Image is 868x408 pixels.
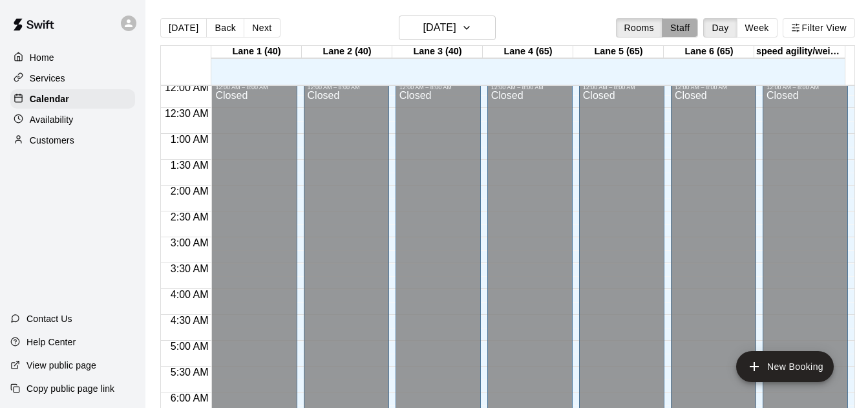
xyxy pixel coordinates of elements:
[423,19,456,37] h6: [DATE]
[167,341,212,352] span: 5:00 AM
[26,359,96,372] p: View public page
[754,46,845,58] div: speed agility/weight room
[783,18,855,38] button: Filter View
[10,48,135,67] a: Home
[162,82,212,93] span: 12:00 AM
[10,131,135,150] a: Customers
[308,84,385,91] div: 12:00 AM – 8:00 AM
[483,46,573,58] div: Lane 4 (65)
[491,84,569,91] div: 12:00 AM – 8:00 AM
[703,18,737,38] button: Day
[675,84,752,91] div: 12:00 AM – 8:00 AM
[167,160,212,171] span: 1:30 AM
[662,18,699,38] button: Staff
[206,18,244,38] button: Back
[573,46,664,58] div: Lane 5 (65)
[215,84,293,91] div: 12:00 AM – 8:00 AM
[26,312,72,325] p: Contact Us
[167,263,212,274] span: 3:30 AM
[399,84,477,91] div: 12:00 AM – 8:00 AM
[30,134,74,147] p: Customers
[167,289,212,300] span: 4:00 AM
[167,186,212,197] span: 2:00 AM
[162,108,212,119] span: 12:30 AM
[737,18,778,38] button: Week
[30,113,74,126] p: Availability
[167,315,212,326] span: 4:30 AM
[30,92,69,105] p: Calendar
[392,46,483,58] div: Lane 3 (40)
[167,237,212,248] span: 3:00 AM
[30,72,65,85] p: Services
[167,134,212,145] span: 1:00 AM
[26,336,76,349] p: Help Center
[10,110,135,129] a: Availability
[167,367,212,378] span: 5:30 AM
[583,84,661,91] div: 12:00 AM – 8:00 AM
[211,46,302,58] div: Lane 1 (40)
[10,69,135,88] a: Services
[399,16,496,40] button: [DATE]
[244,18,280,38] button: Next
[167,392,212,403] span: 6:00 AM
[160,18,207,38] button: [DATE]
[167,211,212,222] span: 2:30 AM
[26,382,114,395] p: Copy public page link
[30,51,54,64] p: Home
[302,46,392,58] div: Lane 2 (40)
[736,351,834,382] button: add
[664,46,754,58] div: Lane 6 (65)
[767,84,844,91] div: 12:00 AM – 8:00 AM
[616,18,662,38] button: Rooms
[10,89,135,109] a: Calendar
